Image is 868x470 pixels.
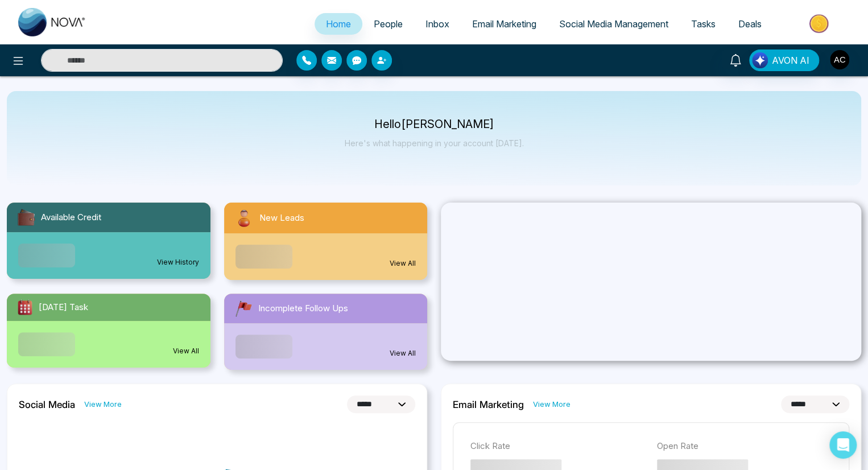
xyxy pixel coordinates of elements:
[559,18,668,30] span: Social Media Management
[738,18,762,30] span: Deals
[16,207,36,228] img: availableCredit.svg
[16,298,34,316] img: todayTask.svg
[362,13,414,35] a: People
[470,440,646,453] p: Click Rate
[461,13,548,35] a: Email Marketing
[173,346,199,356] a: View All
[390,258,416,269] a: View All
[533,399,571,410] a: View More
[345,138,524,148] p: Here's what happening in your account [DATE].
[425,18,449,30] span: Inbox
[326,18,351,30] span: Home
[217,294,435,370] a: Incomplete Follow UpsView All
[548,13,680,35] a: Social Media Management
[217,203,435,280] a: New LeadsView All
[41,211,101,224] span: Available Credit
[691,18,716,30] span: Tasks
[829,431,857,459] div: Open Intercom Messenger
[345,119,524,129] p: Hello [PERSON_NAME]
[772,53,809,67] span: AVON AI
[830,50,849,69] img: User Avatar
[390,348,416,358] a: View All
[752,52,768,68] img: Lead Flow
[259,212,304,225] span: New Leads
[472,18,536,30] span: Email Marketing
[19,399,75,410] h2: Social Media
[414,13,461,35] a: Inbox
[453,399,524,410] h2: Email Marketing
[18,8,86,36] img: Nova CRM Logo
[779,11,861,36] img: Market-place.gif
[315,13,362,35] a: Home
[84,399,122,410] a: View More
[157,257,199,267] a: View History
[39,301,88,314] span: [DATE] Task
[749,50,819,71] button: AVON AI
[233,298,254,319] img: followUps.svg
[258,302,348,315] span: Incomplete Follow Ups
[374,18,403,30] span: People
[727,13,773,35] a: Deals
[680,13,727,35] a: Tasks
[233,207,255,229] img: newLeads.svg
[657,440,832,453] p: Open Rate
